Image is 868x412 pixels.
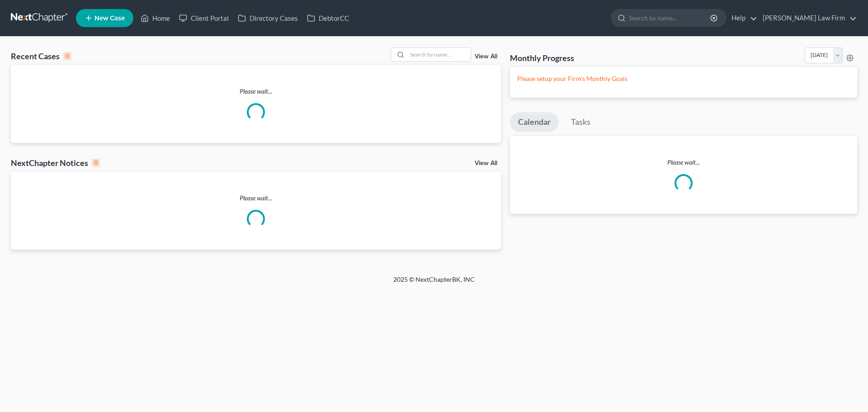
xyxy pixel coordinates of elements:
[11,194,501,203] p: Please wait...
[11,87,501,96] p: Please wait...
[510,158,857,167] p: Please wait...
[92,159,100,167] div: 0
[629,9,712,26] input: Search by name...
[11,157,100,168] div: NextChapter Notices
[727,10,757,26] a: Help
[175,10,233,26] a: Client Portal
[233,10,302,26] a: Directory Cases
[63,52,71,60] div: 0
[176,275,692,291] div: 2025 © NextChapterBK, INC
[407,48,471,61] input: Search by name...
[517,74,850,83] p: Please setup your Firm's Monthly Goals
[475,160,497,166] a: View All
[302,10,354,26] a: DebtorCC
[510,52,574,63] h3: Monthly Progress
[136,10,175,26] a: Home
[11,51,71,62] div: Recent Cases
[475,53,497,60] a: View All
[510,112,559,132] a: Calendar
[94,15,125,22] span: New Case
[563,112,599,132] a: Tasks
[758,10,857,26] a: [PERSON_NAME] Law Firm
